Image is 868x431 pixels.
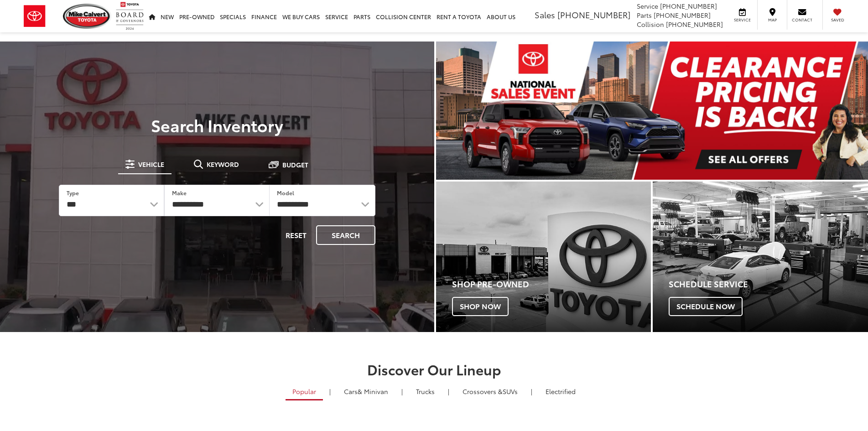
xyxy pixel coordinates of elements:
[463,387,503,396] span: Crossovers &
[282,161,308,168] span: Budget
[138,161,164,167] span: Vehicle
[316,225,375,245] button: Search
[792,17,812,23] span: Contact
[637,20,664,29] span: Collision
[172,189,187,197] label: Make
[337,384,395,399] a: Cars
[67,189,79,197] label: Type
[669,280,868,289] h4: Schedule Service
[436,182,651,332] div: Toyota
[732,17,753,23] span: Service
[446,387,452,396] li: |
[436,182,651,332] a: Shop Pre-Owned Shop Now
[327,387,333,396] li: |
[653,182,868,332] div: Toyota
[452,280,651,289] h4: Shop Pre-Owned
[637,10,652,20] span: Parts
[399,387,405,396] li: |
[286,384,323,400] a: Popular
[637,1,658,10] span: Service
[653,182,868,332] a: Schedule Service Schedule Now
[278,225,314,245] button: Reset
[113,362,756,377] h2: Discover Our Lineup
[63,4,111,29] img: Mike Calvert Toyota
[277,189,294,197] label: Model
[654,10,711,20] span: [PHONE_NUMBER]
[539,384,582,399] a: Electrified
[669,297,743,316] span: Schedule Now
[456,384,525,399] a: SUVs
[660,1,717,10] span: [PHONE_NUMBER]
[762,17,782,23] span: Map
[358,387,388,396] span: & Minivan
[409,384,442,399] a: Trucks
[535,9,555,21] span: Sales
[827,17,847,23] span: Saved
[207,161,239,167] span: Keyword
[38,116,396,134] h3: Search Inventory
[557,9,630,21] span: [PHONE_NUMBER]
[452,297,509,316] span: Shop Now
[666,20,723,29] span: [PHONE_NUMBER]
[529,387,535,396] li: |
